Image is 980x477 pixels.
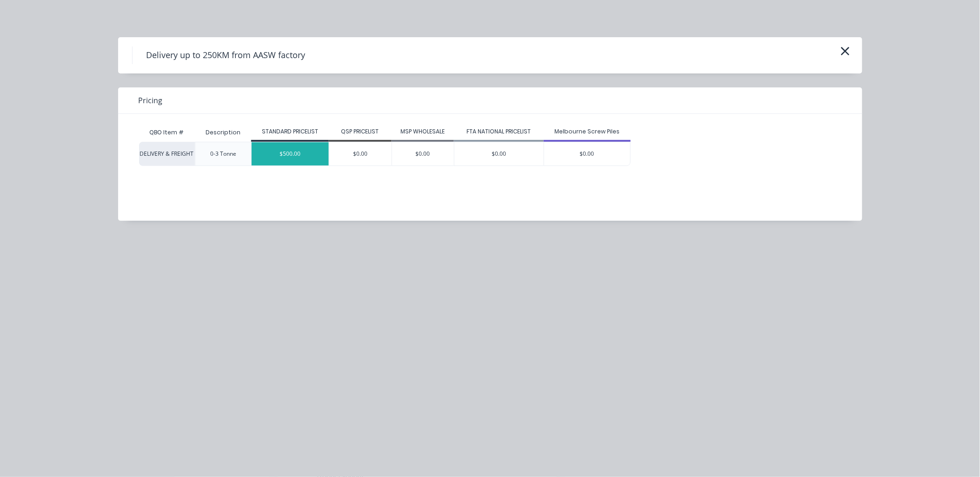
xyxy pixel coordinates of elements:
[132,46,320,64] h4: Delivery up to 250KM from AASW factory
[252,142,329,166] div: $500.00
[198,121,248,144] div: Description
[139,142,195,166] div: DELIVERY & FREIGHT
[392,142,454,166] div: $0.00
[329,127,392,136] div: QSP PRICELIST
[139,95,163,106] span: Pricing
[251,127,329,136] div: STANDARD PRICELIST
[210,150,236,158] div: 0-3 Tonne
[392,127,454,136] div: MSP WHOLESALE
[329,142,392,166] div: $0.00
[454,142,544,166] div: $0.00
[139,123,195,142] div: QBO Item #
[544,142,630,166] div: $0.00
[454,127,544,136] div: FTA NATIONAL PRICELIST
[544,127,631,136] div: Melbourne Screw Piles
